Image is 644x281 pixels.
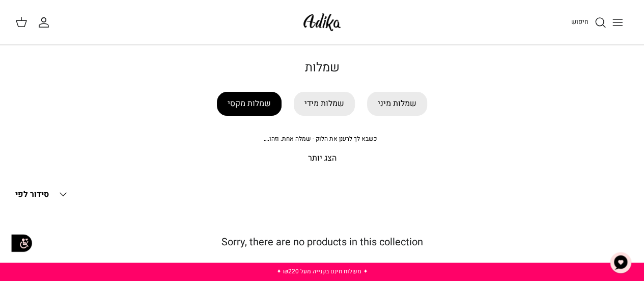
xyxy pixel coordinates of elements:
[264,134,377,143] span: כשבא לך לרענן את הלוק - שמלה אחת. וזהו.
[276,267,368,276] a: ✦ משלוח חינם בקנייה מעל ₪220 ✦
[15,183,69,206] button: סידור לפי
[605,247,636,278] button: צ'אט
[367,92,427,116] a: שמלות מיני
[606,11,629,34] button: Toggle menu
[15,188,49,200] span: סידור לפי
[38,16,54,29] a: החשבון שלי
[217,92,282,116] a: שמלות מקסי
[15,61,629,75] h1: שמלות
[571,17,589,27] span: חיפוש
[571,16,606,29] a: חיפוש
[15,152,629,165] p: הצג יותר
[300,10,344,34] img: Adika IL
[15,236,629,248] h5: Sorry, there are no products in this collection
[294,92,355,116] a: שמלות מידי
[8,229,36,257] img: accessibility_icon02.svg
